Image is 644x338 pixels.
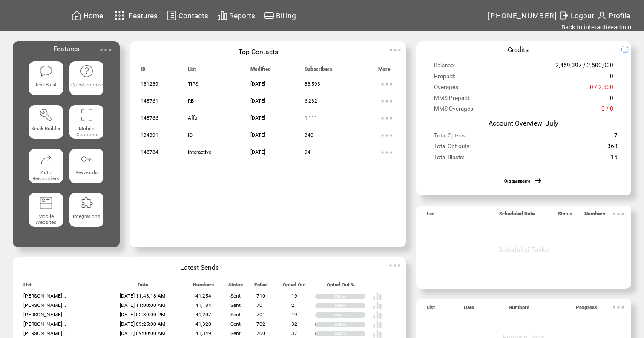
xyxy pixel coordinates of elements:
img: text-blast.svg [39,64,53,78]
img: tool%201.svg [39,108,53,122]
span: Text Blast [35,82,57,88]
a: Reports [216,9,256,22]
span: Failed [254,282,268,292]
span: 340 [305,132,313,138]
span: interactive [188,149,211,155]
span: 15 [611,154,618,164]
a: Old dashboard [504,179,530,183]
span: Numbers [193,282,214,292]
span: ID [141,66,146,76]
span: List [427,304,435,314]
span: [DATE] [250,98,265,104]
span: 19 [291,293,297,299]
span: 21 [291,302,297,308]
img: features.svg [112,9,127,23]
span: Prepaid: [434,73,455,83]
span: [DATE] [250,81,265,87]
span: 368 [607,143,618,153]
span: Date [138,282,148,292]
img: ellypsis.svg [378,76,395,93]
span: [DATE] [250,115,265,121]
span: 0 / 0 [601,105,613,116]
span: Numbers [584,211,605,221]
span: [DATE] [250,132,265,138]
span: [DATE] 02:30:00 PM [120,312,165,318]
span: 701 [256,302,265,308]
span: TIPS [188,81,198,87]
span: [DATE] 09:25:00 AM [120,321,165,327]
img: ellypsis.svg [387,41,404,58]
span: [PERSON_NAME]... [23,293,66,299]
img: poll%20-%20white.svg [373,320,382,329]
span: 710 [256,293,265,299]
img: exit.svg [559,10,569,21]
span: Numbers [509,304,529,314]
img: ellypsis.svg [378,93,395,110]
span: 131239 [141,81,158,87]
span: List [188,66,196,76]
div: 0.05% [335,294,365,299]
span: Questionnaire [71,82,103,88]
a: Kiosk Builder [29,105,63,142]
span: Affa [188,115,197,121]
img: ellypsis.svg [610,299,627,316]
span: Sent [230,321,241,327]
span: Integrations [73,213,100,219]
a: Text Blast [29,61,63,98]
span: Billing [276,11,296,20]
a: Back to interactiveadmin [561,23,631,31]
img: contacts.svg [167,10,177,21]
span: Sent [230,330,241,336]
span: Status [228,282,243,292]
a: Logout [558,9,595,22]
span: 0 [610,73,613,83]
span: [PERSON_NAME]... [23,321,66,327]
span: Subscribers [305,66,332,76]
span: Total Opt-ins: [434,132,467,143]
div: 0.08% [335,322,365,327]
span: 32 [291,321,297,327]
div: 0.09% [335,331,365,336]
img: ellypsis.svg [97,41,114,58]
span: 7 [614,132,618,143]
span: MMS Overages: [434,105,474,116]
span: RB [188,98,194,104]
img: ellypsis.svg [386,257,403,274]
span: 2,459,397 / 2,500,000 [555,62,613,72]
img: ellypsis.svg [610,206,627,223]
img: creidtcard.svg [264,10,274,21]
span: List [23,282,32,292]
span: Profile [609,11,630,20]
span: 134391 [141,132,158,138]
span: 41,254 [195,293,211,299]
a: Mobile Coupons [69,105,103,142]
span: 701 [256,312,265,318]
span: 0 [610,95,613,105]
span: [PERSON_NAME]... [23,330,66,336]
span: Home [83,11,103,20]
span: Total Opt-outs: [434,143,471,153]
span: Total Blasts: [434,154,464,164]
span: More [378,66,390,76]
a: Features [111,7,159,24]
span: Scheduled Tasks [498,246,549,254]
span: Opted Out [283,282,306,292]
img: home.svg [72,10,82,21]
img: ellypsis.svg [378,127,395,144]
span: Balance: [434,62,455,72]
span: Kiosk Builder [31,126,60,132]
span: 41,207 [195,312,211,318]
span: MMS Prepaid: [434,95,470,105]
span: Progress [576,304,597,314]
span: Overages: [434,83,460,94]
img: ellypsis.svg [378,144,395,161]
img: coupons.svg [80,108,94,122]
span: [DATE] 11:43:18 AM [120,293,165,299]
a: Profile [595,9,631,22]
span: 148784 [141,149,158,155]
span: List [427,211,435,221]
span: Features [53,45,79,53]
span: Sent [230,312,241,318]
span: [DATE] 09:00:00 AM [120,330,165,336]
img: chart.svg [217,10,227,21]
